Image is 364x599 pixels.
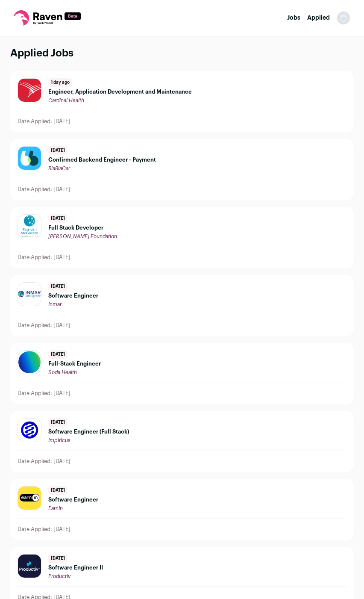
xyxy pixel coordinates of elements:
span: [DATE] [48,350,68,359]
img: 3cd6e2d33011f878bb216ba84438e9f9069b3fb3d028a48d2c05f88bd99d57f6.jpg [18,147,41,170]
span: BlaBlaCar [48,166,70,171]
span: Software Engineer (Full Stack) [48,428,129,435]
img: 1c8ff94408adaaa0fed423ffbc8100a221b097a9086d19bbdf083ac235e54b0e.jpg [18,555,41,578]
span: Productiv [48,574,70,579]
span: [DATE] [48,554,68,563]
a: [DATE] Full Stack Developer [PERSON_NAME] Foundation Date Applied: [DATE] [11,207,353,268]
img: b396e44d66be5381ac17e038b5383112cc56dfde83fcd9186cf40beabc41d93f.png [18,351,41,374]
img: 5942f46a5e7fcb0872a2560cf30be065f539f72e35d316b3133025f303f1e575.jpg [18,487,41,510]
span: Software Engineer [48,292,98,299]
p: Date Applied: [DATE] [18,458,70,465]
span: 1 day ago [48,78,72,87]
span: Engineer, Application Development and Maintenance [48,89,192,95]
span: Inmar [48,302,62,307]
img: e4b85f1b37cf7bfa9a8ab1ac369d9bd0c00a1a1269e361cbc74ab133a1268766.jpg [18,79,41,102]
img: b8113256df36aee1af929d7ba6464b39eccd94bd3d5894be8cf0bd5ba0a0a0af.jpg [18,419,41,442]
span: Soda Health [48,370,77,375]
span: Cardinal Health [48,98,84,103]
span: Full-Stack Engineer [48,360,101,367]
a: [DATE] Confirmed Backend Engineer - Payment BlaBlaCar Date Applied: [DATE] [11,139,353,200]
p: Date Applied: [DATE] [18,526,70,533]
img: 3d3084438313fa98b125b0f5ff73eda6785fa4951a635cded63289f38084fee7.png [18,291,41,298]
h1: Applied Jobs [10,47,354,61]
a: 1 day ago Engineer, Application Development and Maintenance Cardinal Health Date Applied: [DATE] [11,71,353,132]
p: Date Applied: [DATE] [18,254,70,261]
span: EarnIn [48,506,63,511]
button: Open dropdown [337,11,350,25]
span: Impiricus [48,438,70,443]
a: [DATE] Full-Stack Engineer Soda Health Date Applied: [DATE] [11,343,353,404]
span: [DATE] [48,146,68,155]
p: Date Applied: [DATE] [18,118,70,125]
span: [PERSON_NAME] Foundation [48,234,117,239]
img: 16bf96967d611363429c03fef736b8e1b97498c88304a00beb6bd92d21515289.png [18,212,41,241]
span: [DATE] [48,282,68,291]
a: Applied [307,15,330,21]
span: Software Engineer II [48,564,103,571]
span: [DATE] [48,486,68,495]
p: Date Applied: [DATE] [18,186,70,193]
a: Jobs [287,15,300,21]
p: Date Applied: [DATE] [18,322,70,329]
a: [DATE] Software Engineer Inmar Date Applied: [DATE] [11,275,353,336]
a: [DATE] Software Engineer EarnIn Date Applied: [DATE] [11,479,353,540]
span: [DATE] [48,418,68,427]
span: [DATE] [48,214,68,223]
p: Date Applied: [DATE] [18,390,70,397]
img: nopic.png [337,11,350,25]
a: [DATE] Software Engineer (Full Stack) Impiricus Date Applied: [DATE] [11,411,353,472]
span: Full Stack Developer [48,224,117,231]
span: Software Engineer [48,496,98,503]
span: Confirmed Backend Engineer - Payment [48,156,156,163]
